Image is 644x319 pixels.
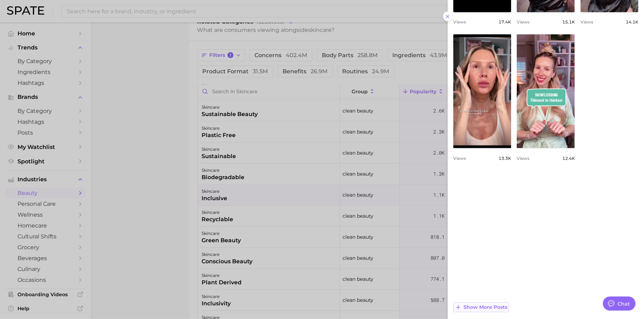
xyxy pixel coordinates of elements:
span: Views [581,19,593,25]
span: Views [517,19,529,25]
button: Show more posts [453,303,509,312]
span: 15.1k [562,19,575,25]
span: Views [517,156,529,161]
span: 12.4k [562,156,575,161]
span: 17.4k [499,19,511,25]
span: 13.3k [499,156,511,161]
span: 14.1k [626,19,638,25]
span: Views [453,19,466,25]
span: Show more posts [463,305,507,311]
span: Views [453,156,466,161]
